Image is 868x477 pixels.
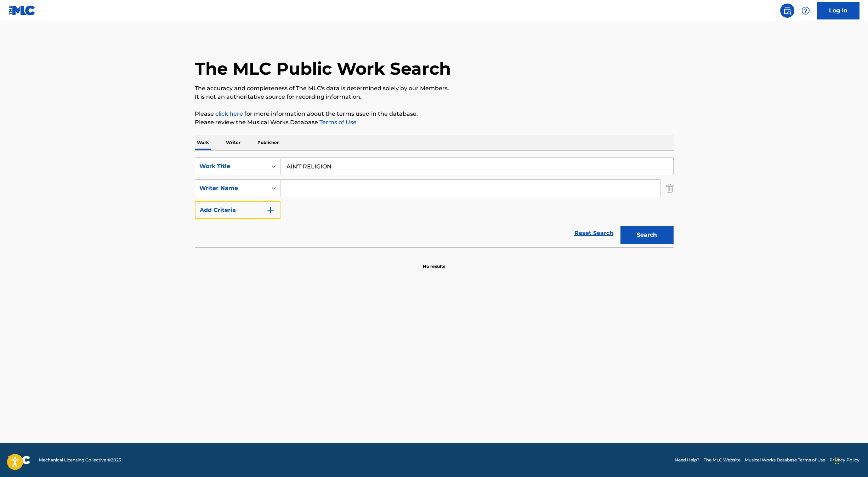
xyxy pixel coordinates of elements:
p: Please for more information about the terms used in the database. [195,110,674,118]
a: Need Help? [675,457,699,463]
span: Mechanical Licensing Collective © 2025 [39,457,121,463]
div: Drag [835,450,839,471]
p: The accuracy and completeness of The MLC's data is determined solely by our Members. [195,84,674,93]
iframe: Chat Widget [833,443,868,477]
button: Search [620,226,674,244]
a: Public Search [780,4,794,18]
form: Search Form [195,157,674,247]
a: Privacy Policy [829,457,860,463]
p: Writer [224,135,243,150]
img: MLC Logo [8,5,36,16]
a: Terms of Use [318,119,357,126]
a: Reset Search [571,225,617,241]
div: Work Title [199,162,263,171]
p: Work [195,135,211,150]
p: Publisher [255,135,281,150]
a: Musical Works Database Terms of Use [745,457,825,463]
img: Delete Criterion [666,179,674,197]
a: click here [215,110,243,117]
button: Add Criteria [195,201,280,219]
div: Help [799,4,813,18]
p: Please review the Musical Works Database [195,118,674,127]
img: 9d2ae6d4665cec9f34b9.svg [266,206,275,214]
img: help [801,6,810,15]
img: logo [8,456,30,464]
p: It is not an authoritative source for recording information. [195,93,674,101]
h1: The MLC Public Work Search [195,58,451,79]
p: No results [423,255,445,270]
div: Writer Name [199,184,263,192]
img: search [783,6,792,15]
a: Log In [817,2,860,19]
a: The MLC Website [704,457,741,463]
